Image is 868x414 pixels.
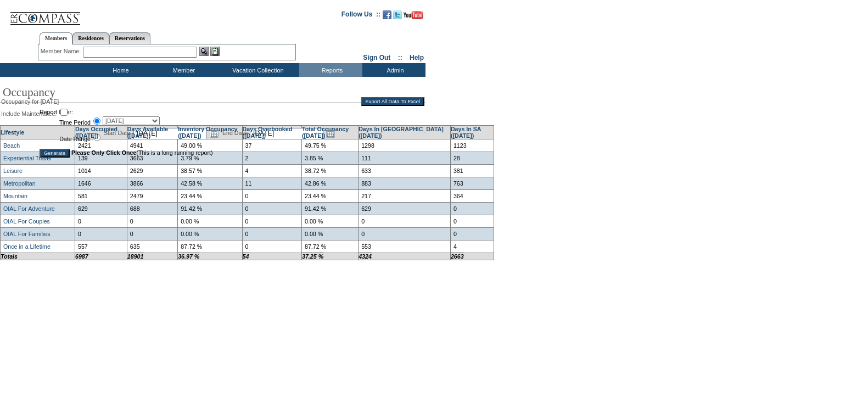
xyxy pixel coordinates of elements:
label: Date Range [59,136,91,142]
td: 42.58 % [178,177,242,189]
td: 38.72 % [302,164,359,177]
a: Members [40,32,73,44]
a: Open the calendar popup. [208,127,220,139]
a: Follow us on Twitter [393,14,402,20]
td: 91.42 % [302,202,359,215]
td: Vacation Collection [214,63,299,77]
td: Member [151,63,214,77]
a: Reservations [109,32,150,44]
td: 4 [450,240,494,253]
a: Mountain [3,193,27,199]
td: 139 [75,152,127,164]
td: 49.00 % [178,139,242,152]
a: Help [410,54,424,61]
td: 633 [359,164,451,177]
td: 0 [359,215,451,227]
td: 111 [359,152,451,164]
a: Sign Out [363,54,390,61]
td: 364 [450,189,494,202]
td: 0.00 % [302,227,359,240]
a: Lifestyle [1,129,24,136]
td: 553 [359,240,451,253]
td: 763 [450,177,494,189]
input: Export All Data To Excel [361,97,424,106]
td: 1123 [450,139,494,152]
td: 3.85 % [302,152,359,164]
a: Subscribe to our YouTube Channel [404,14,423,20]
a: OIAL For Adventure [3,205,55,212]
td: 0 [242,215,301,227]
td: 2 [242,152,301,164]
td: 381 [450,164,494,177]
td: 0 [127,215,177,227]
a: Beach [3,142,20,149]
td: 0 [242,227,301,240]
td: 23.44 % [302,189,359,202]
td: 4324 [359,253,451,260]
td: 3663 [127,152,177,164]
td: 0 [359,227,451,240]
td: 2663 [450,253,494,260]
img: Reservations [210,47,220,56]
a: Open the calendar popup. [324,127,337,139]
td: 11 [242,177,301,189]
span: Start Date: [104,130,132,136]
td: 1646 [75,177,127,189]
td: 42.86 % [302,177,359,189]
td: 0 [75,227,127,240]
a: Experiential Travel [3,155,52,161]
td: 2479 [127,189,177,202]
td: 28 [450,152,494,164]
span: Include Maintenance: [1,110,57,117]
td: 217 [359,189,451,202]
td: 6987 [75,253,127,260]
td: 0.00 % [178,215,242,227]
td: 49.75 % [302,139,359,152]
td: 883 [359,177,451,189]
input: Generate [40,149,70,158]
td: 54 [242,253,301,260]
a: Once in a Lifetime [3,243,51,250]
img: Compass Home [9,3,81,25]
td: 0 [242,202,301,215]
td: 87.72 % [302,240,359,253]
td: 38.57 % [178,164,242,177]
td: 4 [242,164,301,177]
td: Home [88,63,151,77]
img: Follow us on Twitter [393,10,402,19]
td: 23.44 % [178,189,242,202]
td: 87.72 % [178,240,242,253]
td: 3866 [127,177,177,189]
a: OIAL For Couples [3,218,50,225]
td: 37.25 % [302,253,359,260]
td: 0.00 % [178,227,242,240]
a: Days Occupied ([DATE]) [75,126,117,139]
td: 91.42 % [178,202,242,215]
span: End Date: [222,130,248,136]
td: 0 [450,227,494,240]
td: 0 [75,215,127,227]
td: 629 [75,202,127,215]
a: Metropolitan [3,180,36,187]
td: 1014 [75,164,127,177]
td: 0 [450,202,494,215]
td: 557 [75,240,127,253]
td: 0 [242,189,301,202]
a: Become our fan on Facebook [383,14,391,20]
span: :: [398,54,402,61]
td: 688 [127,202,177,215]
td: 629 [359,202,451,215]
td: 37 [242,139,301,152]
td: 2421 [75,139,127,152]
a: Inventory Occupancy ([DATE]) [178,126,237,139]
img: Subscribe to our YouTube Channel [404,11,423,19]
td: 581 [75,189,127,202]
a: Days Available ([DATE]) [127,126,168,139]
a: Days In SA ([DATE]) [451,126,481,139]
td: 635 [127,240,177,253]
td: 1298 [359,139,451,152]
a: Total Occupancy ([DATE]) [302,126,349,139]
div: Member Name: [41,47,83,56]
td: Reports [299,63,362,77]
a: Leisure [3,167,23,174]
